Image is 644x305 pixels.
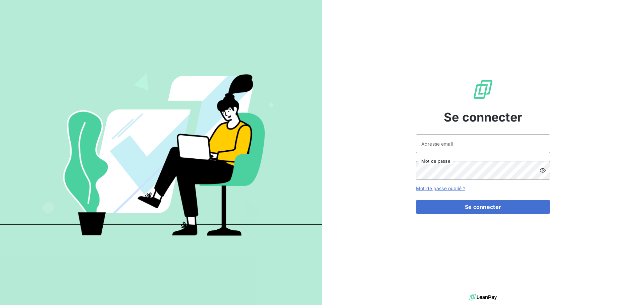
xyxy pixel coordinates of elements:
span: Se connecter [444,108,522,126]
input: placeholder [416,134,550,153]
img: logo [469,292,497,302]
img: Logo LeanPay [472,79,494,100]
button: Se connecter [416,200,550,214]
a: Mot de passe oublié ? [416,185,465,191]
